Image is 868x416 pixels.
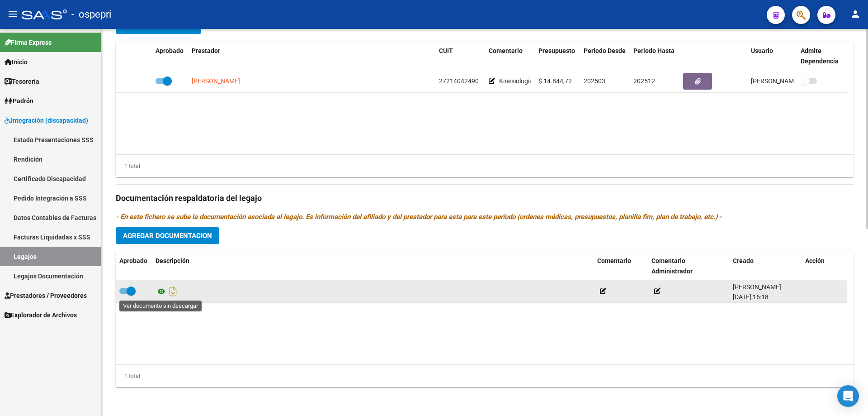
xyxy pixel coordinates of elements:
i: Descargar documento [167,284,179,299]
span: Periodo Hasta [633,47,675,54]
i: - En este fichero se sube la documentación asociada al legajo. Es información del afiliado y del ... [116,213,722,221]
span: Kinesiologia 08 x mes Psicologia 08 x mes [499,77,616,85]
span: Acción [805,257,825,264]
span: Tesorería [5,77,39,86]
span: [DATE] 16:18 [733,293,769,301]
span: Presupuesto [538,47,575,54]
span: Aprobado [156,47,184,54]
span: Comentario [597,257,631,264]
span: Firma Express [5,38,52,48]
datatable-header-cell: CUIT [435,41,485,71]
mat-icon: person [850,9,861,19]
span: - ospepri [71,5,111,24]
span: Inicio [5,57,28,67]
span: [PERSON_NAME] [192,77,240,85]
datatable-header-cell: Prestador [188,41,435,71]
span: 202512 [633,77,655,85]
span: 202503 [584,77,605,85]
span: Periodo Desde [584,47,626,54]
button: Agregar Documentacion [116,227,219,244]
datatable-header-cell: Periodo Desde [580,41,630,71]
span: Integración (discapacidad) [5,115,88,125]
datatable-header-cell: Comentario Administrador [648,251,729,281]
datatable-header-cell: Aprobado [152,41,188,71]
datatable-header-cell: Creado [729,251,802,281]
datatable-header-cell: Comentario [594,251,648,281]
span: Comentario [489,47,523,54]
datatable-header-cell: Descripción [152,251,594,281]
span: Padrón [5,96,33,106]
span: Admite Dependencia [801,47,839,65]
div: 1 total [116,371,140,381]
mat-icon: menu [7,9,18,19]
span: [PERSON_NAME] [733,283,781,291]
datatable-header-cell: Acción [802,251,847,281]
span: Descripción [156,257,189,264]
span: [PERSON_NAME] [DATE] [751,77,822,85]
datatable-header-cell: Admite Dependencia [797,41,847,71]
span: 27214042490 [439,77,479,85]
div: 1 total [116,161,140,171]
span: Aprobado [119,257,147,264]
span: CUIT [439,47,453,54]
datatable-header-cell: Comentario [485,41,535,71]
h3: Documentación respaldatoria del legajo [116,192,854,205]
span: Agregar Documentacion [123,232,212,240]
datatable-header-cell: Aprobado [116,251,152,281]
span: $ 14.844,72 [538,77,572,85]
datatable-header-cell: Presupuesto [535,41,580,71]
datatable-header-cell: Usuario [747,41,797,71]
div: Open Intercom Messenger [837,385,859,407]
span: Explorador de Archivos [5,310,77,320]
span: Comentario Administrador [651,257,693,275]
span: Prestador [192,47,220,54]
span: Prestadores / Proveedores [5,291,87,301]
span: Usuario [751,47,773,54]
datatable-header-cell: Periodo Hasta [630,41,679,71]
span: Creado [733,257,754,264]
